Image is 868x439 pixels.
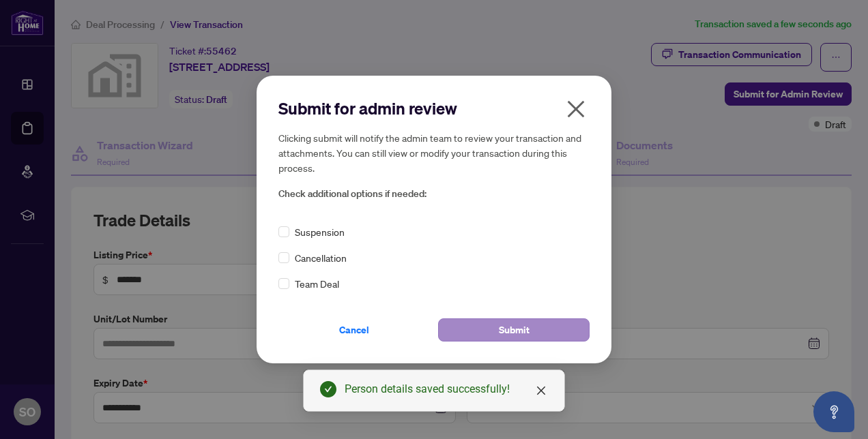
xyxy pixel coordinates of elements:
span: Cancel [339,319,369,341]
span: close [565,98,587,120]
a: Close [534,383,549,398]
button: Open asap [813,391,854,432]
h2: Submit for admin review [278,97,590,119]
span: Cancellation [295,250,347,265]
button: Cancel [278,318,430,342]
button: Submit [438,318,590,342]
span: Team Deal [295,276,339,291]
span: close [536,385,547,396]
span: Suspension [295,224,345,239]
span: check-circle [320,381,336,397]
span: Check additional options if needed: [278,186,590,202]
span: Submit [499,319,530,341]
h5: Clicking submit will notify the admin team to review your transaction and attachments. You can st... [278,130,590,175]
div: Person details saved successfully! [345,381,548,397]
